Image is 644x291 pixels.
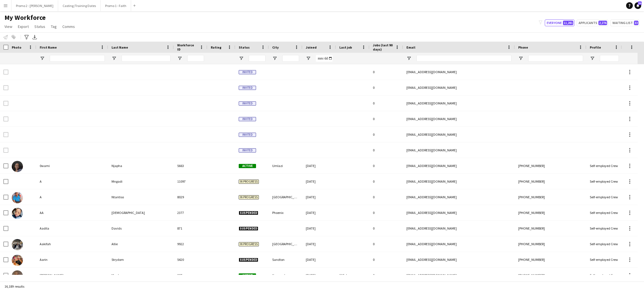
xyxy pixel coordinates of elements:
[32,23,48,30] a: Status
[16,23,31,30] a: Export
[403,205,515,220] div: [EMAIL_ADDRESS][DOMAIN_NAME]
[403,174,515,189] div: [EMAIL_ADDRESS][DOMAIN_NAME]
[403,111,515,127] div: [EMAIL_ADDRESS][DOMAIN_NAME]
[36,205,108,220] div: AA
[174,205,207,220] div: 2377
[370,252,403,267] div: 0
[586,236,622,252] div: Self-employed Crew
[586,205,622,220] div: Self-employed Crew
[40,56,45,61] button: Open Filter Menu
[600,55,619,62] input: Profile Filter Input
[50,55,105,62] input: First Name Filter Input
[272,45,279,49] span: City
[515,236,586,252] div: [PHONE_NUMBER]
[370,174,403,189] div: 0
[12,255,23,266] img: Aarin Strydom
[3,148,8,153] input: Row Selection is disabled for this row (unchecked)
[108,236,174,252] div: Allie
[302,268,336,283] div: [DATE]
[12,270,23,282] img: Aaron Maake
[586,158,622,173] div: Self-employed Crew
[370,127,403,142] div: 0
[177,56,182,61] button: Open Filter Menu
[187,55,204,62] input: Workforce ID Filter Input
[12,45,21,49] span: Photo
[174,189,207,205] div: 8029
[239,148,256,152] span: Invited
[12,208,23,219] img: AA MNYANDU
[586,189,622,205] div: Self-employed Crew
[563,21,573,25] span: 11,281
[239,101,256,106] span: Invited
[403,96,515,111] div: [EMAIL_ADDRESS][DOMAIN_NAME]
[239,195,259,199] span: In progress
[36,252,108,267] div: Aarin
[269,268,302,283] div: Krugersdorp
[112,56,117,61] button: Open Filter Menu
[3,85,8,90] input: Row Selection is disabled for this row (unchecked)
[406,56,411,61] button: Open Filter Menu
[12,192,23,203] img: A Ntantiso
[36,189,108,205] div: A
[174,268,207,283] div: 907
[3,116,8,121] input: Row Selection is disabled for this row (unchecked)
[416,55,512,62] input: Email Filter Input
[302,205,336,220] div: [DATE]
[370,80,403,95] div: 0
[122,55,171,62] input: Last Name Filter Input
[269,158,302,173] div: Umlazi
[12,239,23,250] img: Aakifah Allie
[36,268,108,283] div: [PERSON_NAME]
[239,56,244,61] button: Open Filter Menu
[239,164,256,168] span: Active
[34,24,45,29] span: Status
[370,205,403,220] div: 0
[518,45,528,49] span: Phone
[370,221,403,236] div: 0
[302,236,336,252] div: [DATE]
[515,174,586,189] div: [PHONE_NUMBER]
[239,45,250,49] span: Status
[174,236,207,252] div: 9922
[269,236,302,252] div: [GEOGRAPHIC_DATA]
[610,20,640,26] button: Waiting list33
[272,56,277,61] button: Open Filter Menu
[638,1,642,5] span: 54
[174,252,207,267] div: 5420
[112,45,128,49] span: Last Name
[634,2,641,9] a: 54
[12,161,23,172] img: 0wami Njapha
[302,158,336,173] div: [DATE]
[108,221,174,236] div: Davids
[316,55,333,62] input: Joined Filter Input
[36,236,108,252] div: Aakifah
[239,133,256,137] span: Invited
[528,55,583,62] input: Phone Filter Input
[302,189,336,205] div: [DATE]
[108,174,174,189] div: Mngadi
[108,158,174,173] div: Njapha
[403,221,515,236] div: [EMAIL_ADDRESS][DOMAIN_NAME]
[370,268,403,283] div: 0
[302,252,336,267] div: [DATE]
[590,45,601,49] span: Profile
[3,70,8,75] input: Row Selection is disabled for this row (unchecked)
[282,55,299,62] input: City Filter Input
[403,80,515,95] div: [EMAIL_ADDRESS][DOMAIN_NAME]
[403,252,515,267] div: [EMAIL_ADDRESS][DOMAIN_NAME]
[58,0,101,11] button: Casting/Training Dates
[370,158,403,173] div: 0
[269,205,302,220] div: Phoenix
[586,268,622,283] div: Self-employed Crew
[403,268,515,283] div: [EMAIL_ADDRESS][DOMAIN_NAME]
[586,252,622,267] div: Self-employed Crew
[174,221,207,236] div: 871
[406,45,415,49] span: Email
[403,189,515,205] div: [EMAIL_ADDRESS][DOMAIN_NAME]
[586,221,622,236] div: Self-employed Crew
[269,252,302,267] div: Sandton
[239,70,256,74] span: Invited
[49,23,59,30] a: Tag
[515,268,586,283] div: [PHONE_NUMBER]
[370,96,403,111] div: 0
